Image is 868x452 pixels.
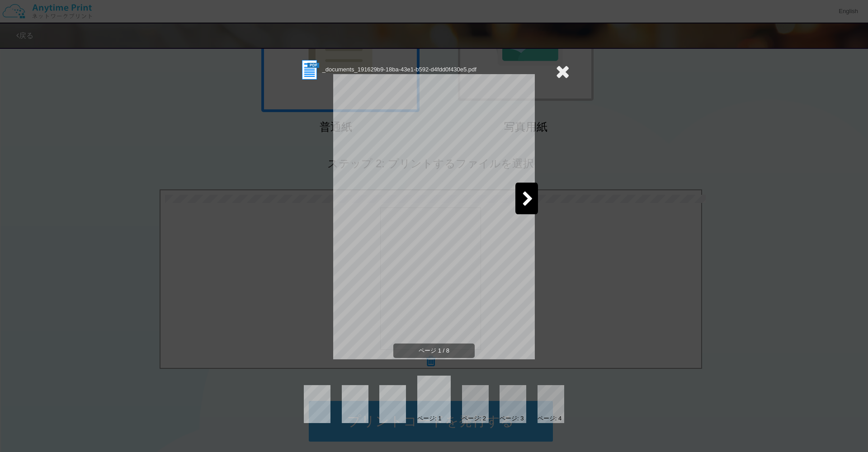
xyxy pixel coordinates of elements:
[462,414,486,423] div: ページ: 2
[538,414,561,423] div: ページ: 4
[393,344,475,358] span: ページ 1 / 8
[417,414,441,423] div: ページ: 1
[322,66,476,73] span: _documents_191629b9-18ba-43e1-b592-d4fdd0f430e5.pdf
[500,414,524,423] div: ページ: 3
